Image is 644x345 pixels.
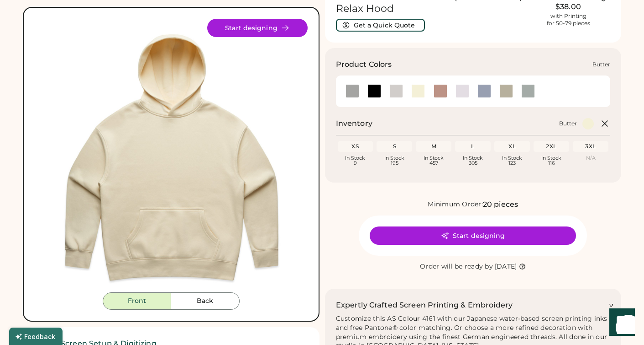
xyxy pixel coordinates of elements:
button: Back [171,292,240,310]
h3: Product Colors [336,59,392,70]
button: Front [103,292,171,310]
iframe: Front Chat [601,304,640,343]
button: Start designing [207,19,308,37]
div: 20 pieces [483,199,518,210]
div: In Stock 305 [457,156,489,166]
div: 4161 Style Image [35,19,308,292]
button: Start designing [370,226,576,245]
img: 4161 - Butter Front Image [35,19,308,292]
div: 2XL [535,143,567,150]
div: L [457,143,489,150]
div: Order will be ready by [420,262,493,271]
div: with Printing for 50-79 pieces [547,12,590,27]
div: In Stock 123 [496,156,528,166]
div: N/A [575,156,607,161]
div: S [378,143,410,150]
div: Butter [592,61,610,68]
div: In Stock 195 [378,156,410,166]
div: In Stock 9 [340,156,372,166]
div: XS [340,143,372,150]
div: XL [496,143,528,150]
div: 3XL [575,143,607,150]
div: [DATE] [495,262,517,271]
div: Minimum Order: [428,200,483,209]
div: In Stock 116 [535,156,567,166]
h2: Inventory [336,118,372,129]
div: Butter [559,120,577,127]
h2: Expertly Crafted Screen Printing & Embroidery [336,300,513,311]
button: Get a Quick Quote [336,19,425,32]
div: In Stock 457 [418,156,450,166]
div: $38.00 [545,1,591,12]
div: M [418,143,450,150]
